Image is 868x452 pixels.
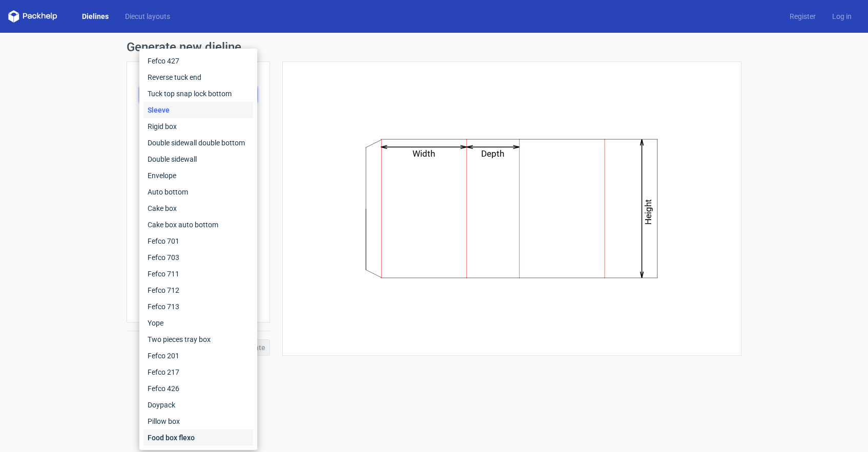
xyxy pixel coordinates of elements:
a: Dielines [74,11,117,21]
div: Fefco 701 [143,233,253,249]
div: Fefco 426 [143,380,253,397]
div: Double sidewall double bottom [143,135,253,151]
div: Fefco 427 [143,53,253,69]
div: Fefco 201 [143,348,253,364]
div: Cake box auto bottom [143,217,253,233]
div: Food box flexo [143,429,253,446]
h1: Generate new dieline [127,41,741,53]
div: Fefco 217 [143,364,253,380]
div: Fefco 712 [143,282,253,298]
div: Reverse tuck end [143,69,253,85]
text: Width [413,148,436,159]
a: Register [781,11,824,21]
div: Cake box [143,200,253,217]
div: Pillow box [143,413,253,429]
div: Fefco 703 [143,249,253,266]
div: Tuck top snap lock bottom [143,85,253,102]
div: Envelope [143,167,253,184]
a: Diecut layouts [117,11,178,21]
text: Depth [482,148,505,159]
div: Double sidewall [143,151,253,167]
a: Log in [824,11,860,21]
div: Auto bottom [143,184,253,200]
div: Sleeve [143,102,253,118]
div: Rigid box [143,118,253,135]
div: Yope [143,315,253,331]
div: Fefco 711 [143,266,253,282]
text: Height [644,199,654,225]
div: Doypack [143,397,253,413]
div: Fefco 713 [143,298,253,315]
div: Two pieces tray box [143,331,253,348]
